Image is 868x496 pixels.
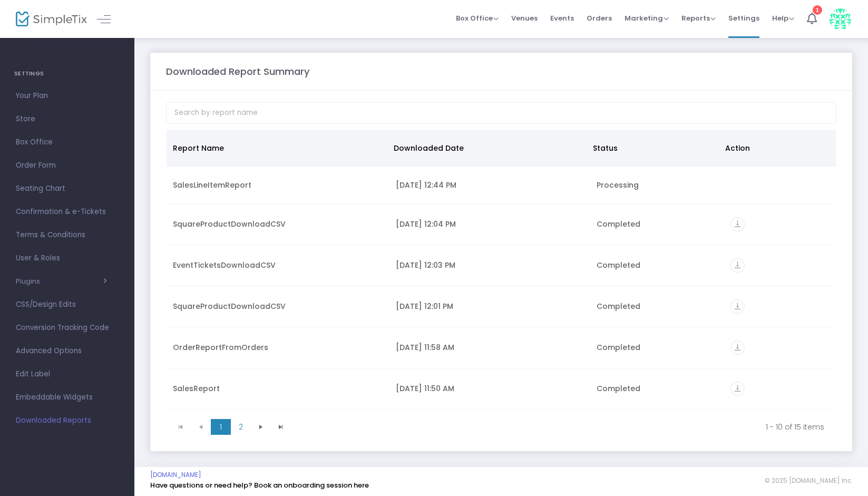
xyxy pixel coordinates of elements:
th: Action [719,130,830,167]
span: Store [16,112,119,126]
th: Downloaded Date [387,130,586,167]
span: Settings [728,5,759,32]
span: Order Form [16,159,119,172]
span: CSS/Design Edits [16,298,119,312]
div: 1 [813,5,822,15]
div: Completed [597,219,718,229]
span: Go to the next page [251,419,271,435]
span: Go to the last page [271,419,291,435]
th: Report Name [167,130,387,167]
a: vertical_align_bottom [730,385,745,395]
div: 8/11/2025 12:03 PM [396,260,584,270]
div: Completed [597,342,718,353]
span: Box Office [456,13,499,23]
span: Venues [511,5,538,32]
div: SalesReport [173,383,383,394]
span: Go to the next page [257,423,265,431]
i: vertical_align_bottom [730,217,745,231]
a: vertical_align_bottom [730,220,745,231]
div: 8/11/2025 11:50 AM [396,383,584,394]
div: OrderReportFromOrders [173,342,383,353]
span: Orders [587,5,612,32]
span: Conversion Tracking Code [16,321,119,335]
div: https://go.SimpleTix.com/a3s58 [730,217,830,231]
span: Help [772,13,794,23]
span: Embeddable Widgets [16,391,119,404]
div: EventTicketsDownloadCSV [173,260,383,270]
div: Completed [597,383,718,394]
span: User & Roles [16,251,119,265]
i: vertical_align_bottom [730,382,745,396]
div: https://go.SimpleTix.com/e9j96 [730,299,830,314]
span: Seating Chart [16,182,119,196]
input: Search by report name [166,102,836,124]
span: Page 2 [231,419,251,435]
h4: SETTINGS [14,63,120,84]
i: vertical_align_bottom [730,299,745,314]
m-panel-title: Downloaded Report Summary [166,64,309,79]
a: vertical_align_bottom [730,344,745,354]
div: SquareProductDownloadCSV [173,301,383,312]
button: Plugins [16,277,107,286]
div: https://go.SimpleTix.com/3qw61 [730,382,830,396]
div: 8/11/2025 11:58 AM [396,342,584,353]
span: Go to the last page [277,423,285,431]
span: Confirmation & e-Tickets [16,205,119,219]
div: SquareProductDownloadCSV [173,219,383,229]
div: 8/11/2025 12:01 PM [396,301,584,312]
a: [DOMAIN_NAME] [150,471,201,479]
span: Box Office [16,135,119,149]
span: Page 1 [211,419,231,435]
div: Completed [597,301,718,312]
i: vertical_align_bottom [730,258,745,273]
div: Data table [167,130,836,414]
kendo-pager-info: 1 - 10 of 15 items [298,422,824,432]
div: https://go.SimpleTix.com/2cmqz [730,341,830,355]
span: Advanced Options [16,344,119,358]
span: Reports [681,13,716,23]
span: Marketing [625,13,669,23]
span: Downloaded Reports [16,414,119,427]
div: 8/18/2025 12:44 PM [396,180,584,190]
i: vertical_align_bottom [730,341,745,355]
div: SalesLineItemReport [173,180,383,190]
a: Have questions or need help? Book an onboarding session here [150,480,369,490]
span: Edit Label [16,367,119,381]
div: 8/11/2025 12:04 PM [396,219,584,229]
span: © 2025 [DOMAIN_NAME] Inc. [765,476,852,485]
div: Completed [597,260,718,270]
span: Events [550,5,574,32]
span: Terms & Conditions [16,228,119,242]
a: vertical_align_bottom [730,261,745,272]
th: Status [587,130,719,167]
div: https://go.SimpleTix.com/omjs2 [730,258,830,273]
span: Your Plan [16,89,119,103]
a: vertical_align_bottom [730,303,745,313]
div: Processing [597,180,718,190]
